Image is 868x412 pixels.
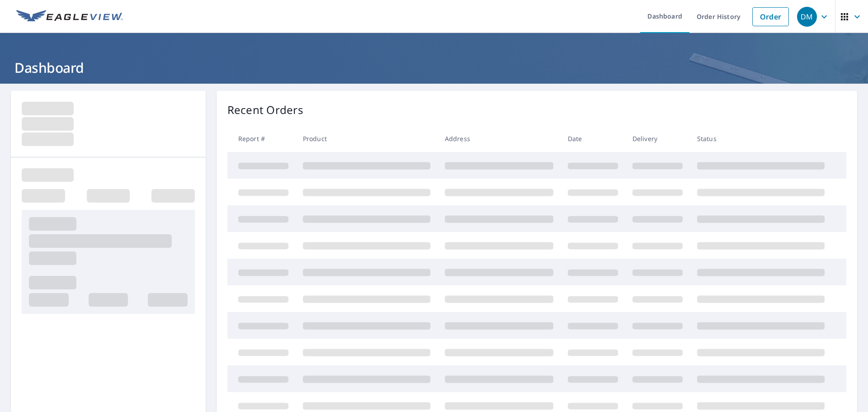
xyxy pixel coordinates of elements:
[690,125,832,152] th: Status
[752,7,789,26] a: Order
[797,7,817,27] div: DM
[227,125,296,152] th: Report #
[625,125,690,152] th: Delivery
[16,10,123,24] img: EV Logo
[11,58,857,77] h1: Dashboard
[296,125,438,152] th: Product
[561,125,625,152] th: Date
[438,125,561,152] th: Address
[227,102,303,118] p: Recent Orders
